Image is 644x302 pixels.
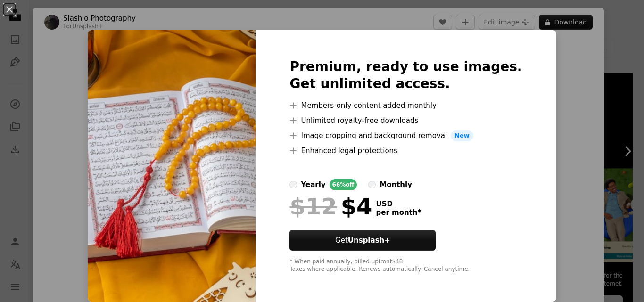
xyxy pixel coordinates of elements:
[289,194,337,219] span: $12
[289,100,522,111] li: Members-only content added monthly
[330,179,357,190] div: 66% off
[380,179,412,190] div: monthly
[289,258,522,273] div: * When paid annually, billed upfront $48 Taxes where applicable. Renews automatically. Cancel any...
[376,200,421,208] span: USD
[289,130,522,141] li: Image cropping and background removal
[289,145,522,156] li: Enhanced legal protections
[451,130,473,141] span: New
[289,115,522,126] li: Unlimited royalty-free downloads
[289,58,522,92] h2: Premium, ready to use images. Get unlimited access.
[368,181,376,188] input: monthly
[289,181,297,188] input: yearly66%off
[289,194,372,219] div: $4
[348,236,390,245] strong: Unsplash+
[289,230,436,251] button: GetUnsplash+
[88,30,256,302] img: premium_photo-1677587536653-0d02efbb70ee
[301,179,325,190] div: yearly
[376,208,421,217] span: per month *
